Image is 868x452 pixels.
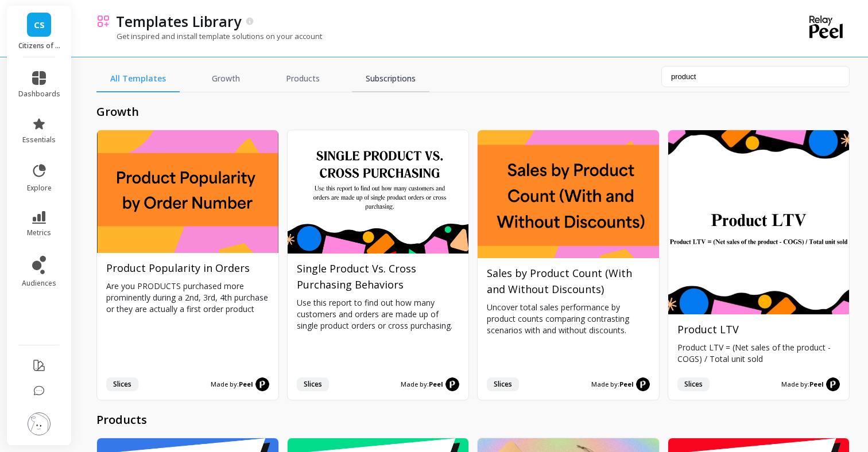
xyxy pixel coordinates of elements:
[96,104,850,120] h2: growth
[22,279,56,288] span: audiences
[96,31,322,41] p: Get inspired and install template solutions on your account
[352,66,429,92] a: Subscriptions
[272,66,334,92] a: Products
[96,66,180,92] a: All Templates
[18,41,60,50] p: Citizens of Soil
[96,412,850,428] h2: products
[28,412,51,435] img: profile picture
[27,184,52,193] span: explore
[27,228,51,237] span: metrics
[18,89,60,99] span: dashboards
[661,66,850,87] input: Search for templates
[96,66,429,92] nav: Tabs
[96,14,110,28] img: header icon
[22,135,56,145] span: essentials
[34,18,45,32] span: CS
[198,66,254,92] a: Growth
[116,11,241,31] p: Templates Library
